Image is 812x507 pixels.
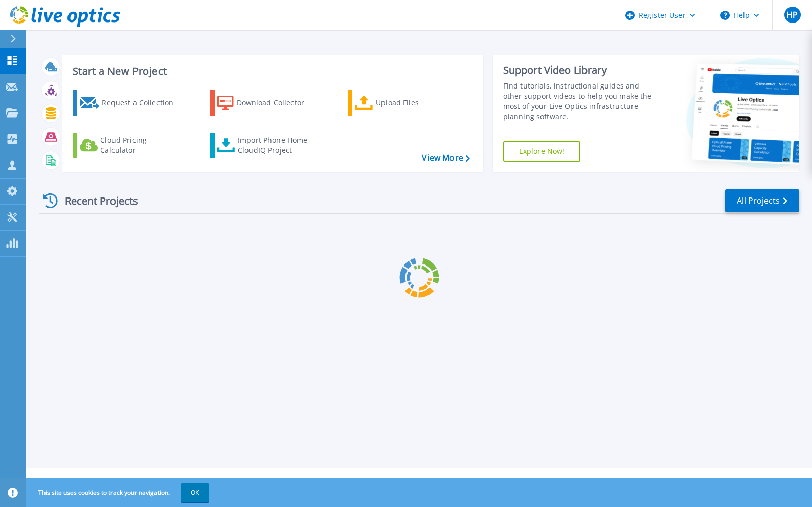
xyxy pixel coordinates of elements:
[376,93,458,113] div: Upload Files
[503,81,658,122] div: Find tutorials, instructional guides and other support videos to help you make the most of your L...
[100,135,182,156] div: Cloud Pricing Calculator
[503,63,658,77] div: Support Video Library
[238,135,318,156] div: Import Phone Home CloudIQ Project
[422,153,469,163] a: View More
[73,133,187,158] a: Cloud Pricing Calculator
[39,188,152,213] div: Recent Projects
[348,90,462,116] a: Upload Files
[73,65,469,77] h3: Start a New Project
[725,189,799,212] a: All Projects
[210,90,324,116] a: Download Collector
[73,90,187,116] a: Request a Collection
[181,483,209,502] button: OK
[503,141,581,162] a: Explore Now!
[786,11,798,19] span: HP
[102,93,184,113] div: Request a Collection
[28,483,209,502] span: This site uses cookies to track your navigation.
[237,93,319,113] div: Download Collector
